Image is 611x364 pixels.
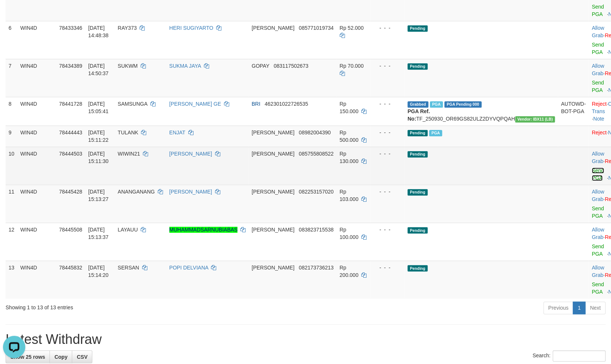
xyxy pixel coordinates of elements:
[339,25,364,31] span: Rp 52.000
[592,63,604,76] a: Allow Grab
[573,301,585,314] a: 1
[407,25,428,32] span: Pending
[373,129,402,136] div: - - -
[169,189,212,195] a: [PERSON_NAME]
[407,265,428,271] span: Pending
[339,63,364,69] span: Rp 70.000
[299,151,333,157] span: Copy 085755808522 to clipboard
[593,116,604,122] a: Note
[59,151,82,157] span: 78444503
[592,101,607,107] a: Reject
[88,130,109,143] span: [DATE] 15:11:22
[407,108,430,122] b: PGA Ref. No:
[373,100,402,108] div: - - -
[373,188,402,195] div: - - -
[532,350,605,361] label: Search:
[54,354,67,360] span: Copy
[118,63,138,69] span: SUKWM
[373,62,402,70] div: - - -
[592,189,605,202] span: ·
[592,130,607,135] a: Reject
[6,59,17,97] td: 7
[88,265,109,278] span: [DATE] 15:14:20
[592,227,605,240] span: ·
[169,227,238,233] a: MUHAMMADSARNUBIABAS
[17,185,56,223] td: WIN4D
[169,63,201,69] a: SUKMA JAYA
[553,350,605,361] input: Search:
[169,151,212,157] a: [PERSON_NAME]
[118,189,155,195] span: ANANGANANG
[299,189,333,195] span: Copy 082253157020 to clipboard
[72,350,92,363] a: CSV
[299,227,333,233] span: Copy 083823715538 to clipboard
[299,265,333,271] span: Copy 082173736213 to clipboard
[118,151,140,157] span: WIWIN21
[169,25,213,31] a: HERI SUGIYARTO
[88,101,109,114] span: [DATE] 15:05:41
[17,59,56,97] td: WIN4D
[339,265,358,278] span: Rp 200.000
[407,130,428,136] span: Pending
[118,25,137,31] span: RAY373
[543,301,573,314] a: Previous
[118,265,139,271] span: SERSAN
[17,261,56,298] td: WIN4D
[592,151,604,164] a: Allow Grab
[49,350,72,363] a: Copy
[169,130,185,135] a: ENJAT
[6,21,17,59] td: 6
[407,151,428,157] span: Pending
[252,63,269,69] span: GOPAY
[59,101,82,107] span: 78441728
[429,130,442,136] span: PGA
[59,25,82,31] span: 78433346
[59,227,82,233] span: 78445508
[373,24,402,32] div: - - -
[265,101,308,107] span: Copy 462301022726535 to clipboard
[339,101,358,114] span: Rp 150.000
[88,189,109,202] span: [DATE] 15:13:27
[17,147,56,185] td: WIN4D
[558,97,589,125] td: AUTOWD-BOT-PGA
[592,243,604,257] a: Send PGA
[404,97,558,125] td: TF_250930_OR69GS82ULZ2DYVQPQAH
[6,332,605,347] h1: Latest Withdraw
[592,4,604,17] a: Send PGA
[6,301,249,311] div: Showing 1 to 13 of 13 entries
[592,227,604,240] a: Allow Grab
[6,185,17,223] td: 11
[252,151,294,157] span: [PERSON_NAME]
[592,265,605,278] span: ·
[88,63,109,76] span: [DATE] 14:50:37
[373,226,402,233] div: - - -
[515,116,555,122] span: Vendor URL: https://dashboard.q2checkout.com/secure
[339,227,358,240] span: Rp 100.000
[407,227,428,233] span: Pending
[118,130,138,135] span: TULANK
[17,125,56,147] td: WIN4D
[118,227,138,233] span: LAYAUU
[17,21,56,59] td: WIN4D
[88,25,109,38] span: [DATE] 14:48:38
[407,101,428,108] span: Grabbed
[252,189,294,195] span: [PERSON_NAME]
[592,265,604,278] a: Allow Grab
[592,205,604,219] a: Send PGA
[6,147,17,185] td: 10
[252,265,294,271] span: [PERSON_NAME]
[88,151,109,164] span: [DATE] 15:11:30
[59,130,82,135] span: 78444443
[6,125,17,147] td: 9
[17,97,56,125] td: WIN4D
[592,281,604,295] a: Send PGA
[592,167,604,181] a: Send PGA
[339,151,358,164] span: Rp 130.000
[252,130,294,135] span: [PERSON_NAME]
[592,63,605,76] span: ·
[88,227,109,240] span: [DATE] 15:13:37
[6,261,17,298] td: 13
[592,189,604,202] a: Allow Grab
[373,150,402,157] div: - - -
[169,265,208,271] a: POPI DELVIANA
